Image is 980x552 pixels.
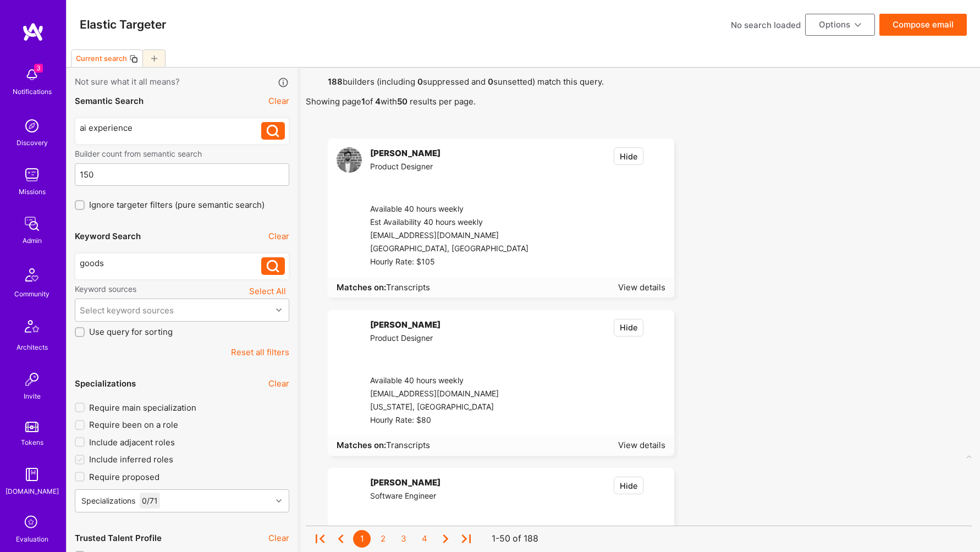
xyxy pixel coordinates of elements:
[246,284,289,299] button: Select All
[16,533,48,545] div: Evaluation
[879,14,967,36] button: Compose email
[21,512,42,533] i: icon SelectionTeam
[445,147,458,161] img: Exceptional A.Teamer
[23,235,42,246] div: Admin
[19,262,45,288] img: Community
[805,14,875,36] button: Options
[306,96,972,107] p: Showing page of with results per page.
[151,56,157,62] i: icon Plus
[21,64,43,86] img: bell
[370,203,528,216] div: Available 40 hours weekly
[89,419,178,430] span: Require been on a role
[361,96,365,107] strong: 1
[337,147,362,186] a: User Avatar
[75,76,180,89] span: Not sure what it all means?
[267,260,279,273] i: icon Search
[386,282,430,292] span: Transcripts
[129,54,138,63] i: icon Copy
[370,147,441,161] div: [PERSON_NAME]
[386,440,430,450] span: Transcripts
[19,186,46,197] div: Missions
[370,161,480,174] div: Product Designer
[16,137,48,148] div: Discovery
[268,532,289,544] button: Clear
[370,242,528,256] div: [GEOGRAPHIC_DATA], [GEOGRAPHIC_DATA]
[492,533,538,545] div: 1-50 of 188
[89,454,173,465] span: Include inferred roles
[21,368,43,390] img: Invite
[76,54,127,63] div: Current search
[397,96,408,107] strong: 50
[463,477,476,490] img: Been on Mission
[24,390,41,402] div: Invite
[81,495,135,506] div: Specializations
[463,147,476,161] img: Been on Mission
[25,422,38,432] img: tokens
[80,122,262,134] div: ai experience
[21,115,43,137] img: discovery
[75,532,162,544] div: Trusted Talent Profile
[268,230,289,242] button: Clear
[370,477,441,490] div: [PERSON_NAME]
[267,125,279,137] i: icon Search
[14,288,49,300] div: Community
[231,346,289,358] button: Reset all filters
[731,19,801,31] div: No search loaded
[614,147,643,165] button: Hide
[89,402,196,413] span: Require main specialization
[353,530,371,548] div: 1
[370,388,517,401] div: [EMAIL_ADDRESS][DOMAIN_NAME]
[19,315,45,341] img: Architects
[614,477,643,494] button: Hide
[855,22,861,29] i: icon ArrowDownBlack
[395,530,412,548] div: 3
[80,305,174,316] div: Select keyword sources
[375,96,381,107] strong: 4
[370,216,528,229] div: Est Availability 40 hours weekly
[337,440,386,450] strong: Matches on:
[370,174,383,187] i: icon linkedIn
[89,326,173,338] span: Use query for sorting
[618,439,665,451] div: View details
[370,256,528,269] div: Hourly Rate: $105
[328,76,343,87] strong: 188
[89,437,175,448] span: Include adjacent roles
[337,282,386,292] strong: Matches on:
[370,229,528,242] div: [EMAIL_ADDRESS][DOMAIN_NAME]
[21,164,43,186] img: teamwork
[75,95,144,107] div: Semantic Search
[370,504,383,516] i: icon linkedIn
[21,437,43,448] div: Tokens
[337,319,362,344] img: User Avatar
[370,374,517,388] div: Available 40 hours weekly
[21,213,43,235] img: admin teamwork
[417,76,423,87] strong: 0
[89,471,159,483] span: Require proposed
[370,319,441,332] div: [PERSON_NAME]
[89,199,265,211] span: Ignore targeter filters (pure semantic search)
[277,76,290,89] i: icon Info
[416,530,433,548] div: 4
[370,414,517,427] div: Hourly Rate: $80
[445,477,458,490] img: A.Teamer in Residence
[445,319,458,332] img: Exceptional A.Teamer
[618,281,665,293] div: View details
[651,319,665,334] i: icon EmptyStar
[140,493,160,509] div: 0 / 71
[276,307,282,313] i: icon Chevron
[374,530,392,548] div: 2
[337,147,362,173] img: User Avatar
[80,18,166,31] h3: Elastic Targeter
[370,332,480,345] div: Product Designer
[75,148,289,159] label: Builder count from semantic search
[22,22,44,42] img: logo
[75,284,136,294] label: Keyword sources
[370,401,517,414] div: [US_STATE], [GEOGRAPHIC_DATA]
[80,257,262,269] div: goods
[75,230,141,242] div: Keyword Search
[370,490,480,503] div: Software Engineer
[13,86,52,97] div: Notifications
[370,345,383,358] i: icon linkedIn
[34,64,43,73] span: 3
[5,485,59,497] div: [DOMAIN_NAME]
